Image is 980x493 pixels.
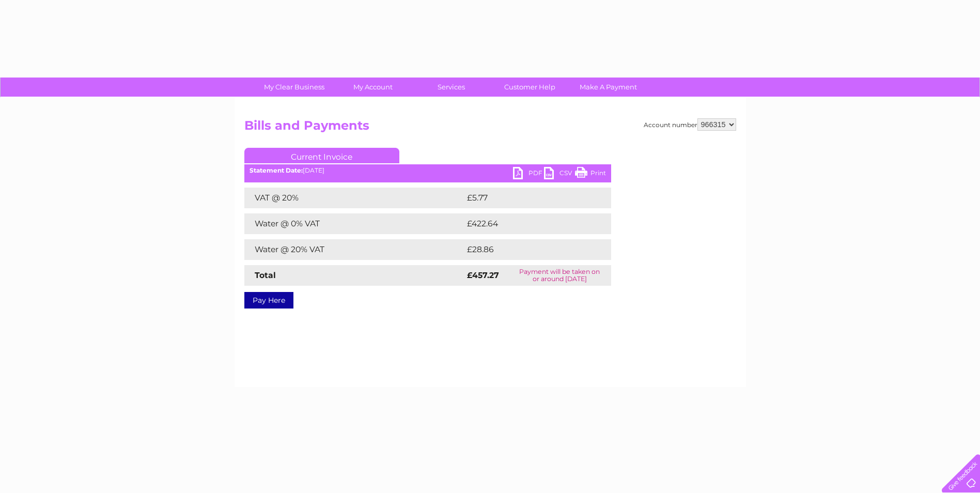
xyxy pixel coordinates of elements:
[464,188,587,208] td: £5.77
[252,78,337,97] a: My Clear Business
[513,167,544,182] a: PDF
[244,188,464,208] td: VAT @ 20%
[644,118,736,131] div: Account number
[250,166,303,174] b: Statement Date:
[487,78,572,97] a: Customer Help
[467,270,499,280] strong: £457.27
[244,239,464,260] td: Water @ 20% VAT
[464,239,591,260] td: £28.86
[255,270,276,280] strong: Total
[244,118,736,138] h2: Bills and Payments
[244,213,464,234] td: Water @ 0% VAT
[244,167,611,174] div: [DATE]
[508,265,611,286] td: Payment will be taken on or around [DATE]
[464,213,593,234] td: £422.64
[244,292,293,309] a: Pay Here
[544,167,575,182] a: CSV
[244,148,399,163] a: Current Invoice
[575,167,606,182] a: Print
[566,78,651,97] a: Make A Payment
[409,78,494,97] a: Services
[330,78,415,97] a: My Account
